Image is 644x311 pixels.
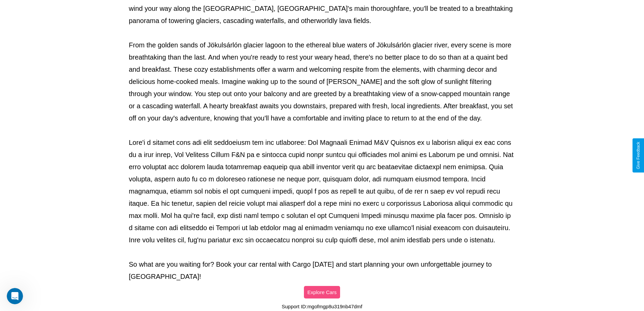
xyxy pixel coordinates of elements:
[282,302,362,311] p: Support ID: mgofmgp8u319nb47dmf
[304,286,340,298] button: Explore Cars
[7,288,23,304] iframe: Intercom live chat
[636,142,641,169] div: Give Feedback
